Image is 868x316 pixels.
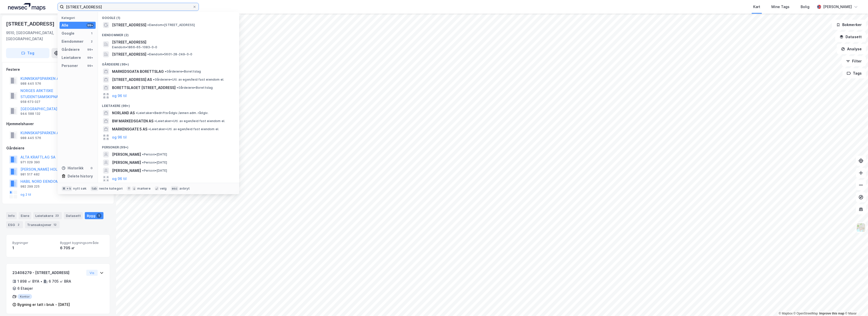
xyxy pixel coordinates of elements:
[99,187,123,191] div: neste kategori
[16,222,21,227] div: 2
[112,93,127,99] button: og 96 til
[794,312,818,315] a: OpenStreetMap
[17,278,39,284] div: 1 898 ㎡ BYA
[54,213,60,218] div: 23
[98,29,239,38] div: Eiendommer (2)
[62,22,68,28] div: Alle
[112,39,233,45] span: [STREET_ADDRESS]
[142,169,144,172] span: •
[112,118,153,124] span: BW MARKEDSGATEN AS
[112,151,141,157] span: [PERSON_NAME]
[112,22,146,28] span: [STREET_ADDRESS]
[177,86,213,90] span: Gårdeiere • Borettslag
[147,23,195,27] span: Eiendom • [STREET_ADDRESS]
[856,223,866,232] img: Z
[112,134,127,140] button: og 96 til
[52,222,58,227] div: 12
[142,161,167,165] span: Person • [DATE]
[142,152,144,156] span: •
[147,52,192,56] span: Eiendom • 5601-28-249-0-0
[62,186,72,191] div: ⌘ + k
[91,186,98,191] div: tab
[68,173,93,179] div: Delete history
[801,4,809,10] div: Bolig
[842,56,866,66] button: Filter
[87,48,94,52] div: 99+
[171,186,179,191] div: esc
[142,161,144,164] span: •
[20,172,40,176] div: 981 517 482
[835,32,866,42] button: Datasett
[20,136,41,140] div: 988 445 576
[112,176,127,182] button: og 96 til
[112,168,141,174] span: [PERSON_NAME]
[165,70,201,74] span: Gårdeiere • Borettslag
[62,30,74,36] div: Google
[49,278,71,284] div: 6 705 ㎡ BRA
[819,312,844,315] a: Improve this map
[148,127,150,131] span: •
[177,86,178,89] span: •
[33,212,62,219] div: Leietakere
[96,213,101,218] div: 1
[62,47,80,53] div: Gårdeiere
[62,63,78,69] div: Personer
[832,20,866,30] button: Bokmerker
[62,55,81,61] div: Leietakere
[837,44,866,54] button: Analyse
[90,31,94,35] div: 1
[142,152,167,156] span: Person • [DATE]
[20,82,41,86] div: 988 445 576
[98,58,239,67] div: Gårdeiere (99+)
[843,292,868,316] div: Kontrollprogram for chat
[12,241,56,245] span: Bygninger
[154,119,225,123] span: Leietaker • Utl. av egen/leid fast eiendom el.
[20,112,40,116] div: 944 588 132
[112,45,157,49] span: Eiendom • 1866-65-1083-0-0
[6,20,56,28] div: [STREET_ADDRESS]
[40,279,42,283] div: •
[179,187,190,191] div: avbryt
[8,3,45,11] img: logo.a4113a55bc3d86da70a041830d287a7e.svg
[6,48,49,58] button: Tag
[165,70,166,73] span: •
[154,119,156,123] span: •
[17,285,33,291] div: 6 Etasjer
[98,100,239,109] div: Leietakere (99+)
[62,16,96,20] div: Kategori
[112,51,146,57] span: [STREET_ADDRESS]
[12,245,56,251] div: 1
[753,4,760,10] div: Kart
[60,245,104,251] div: 6 705 ㎡
[98,141,239,150] div: Personer (99+)
[85,212,103,219] div: Bygg
[19,212,31,219] div: Eiere
[62,165,84,171] div: Historikk
[137,187,150,191] div: markere
[86,270,98,276] button: Vis
[136,111,208,115] span: Leietaker • Bedriftsrådgiv./annen adm. rådgiv.
[90,166,94,170] div: 0
[20,185,40,189] div: 982 299 225
[25,221,60,228] div: Transaksjoner
[20,100,40,104] div: 958 673 027
[112,126,147,132] span: MARKENSGATE 5 AS
[6,212,17,219] div: Info
[6,221,23,228] div: ESG
[6,66,110,73] div: Festere
[112,85,176,91] span: BORETTSLAGET [STREET_ADDRESS]
[153,78,154,81] span: •
[142,169,167,173] span: Person • [DATE]
[112,160,141,166] span: [PERSON_NAME]
[779,312,793,315] a: Mapbox
[112,110,135,116] span: NORLAND AS
[20,160,40,164] div: 971 029 390
[64,212,83,219] div: Datasett
[6,30,89,42] div: 9510, [GEOGRAPHIC_DATA], [GEOGRAPHIC_DATA]
[98,12,239,21] div: Google (1)
[136,111,137,115] span: •
[17,302,70,308] div: Bygning er tatt i bruk - [DATE]
[843,68,866,78] button: Tags
[90,39,94,43] div: 2
[60,241,104,245] span: Bygget bygningsområde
